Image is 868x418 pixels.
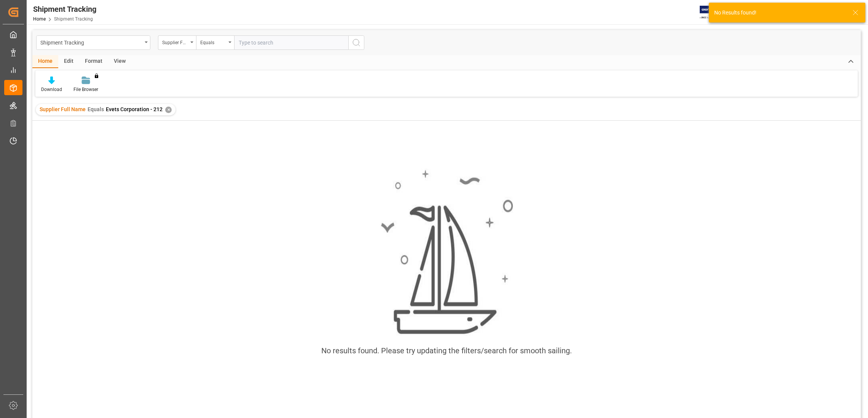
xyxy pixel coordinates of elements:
button: search button [348,35,364,50]
div: Download [41,86,62,93]
input: Type to search [234,35,348,50]
div: Shipment Tracking [33,3,96,15]
button: open menu [196,35,234,50]
div: Edit [58,55,79,68]
div: Home [32,55,58,68]
button: open menu [158,35,196,50]
span: Evets Corporation - 212 [106,106,163,112]
button: open menu [36,35,150,50]
div: No results found. Please try updating the filters/search for smooth sailing. [321,345,572,356]
span: Supplier Full Name [40,106,86,112]
div: No Results found! [714,9,845,17]
div: View [108,55,131,68]
div: Format [79,55,108,68]
div: Shipment Tracking [40,37,142,47]
div: Supplier Full Name [162,37,188,46]
div: ✕ [165,107,172,113]
div: Equals [200,37,226,46]
img: Exertis%20JAM%20-%20Email%20Logo.jpg_1722504956.jpg [700,6,726,19]
span: Equals [88,106,104,112]
img: smooth_sailing.jpeg [380,169,513,336]
a: Home [33,16,46,22]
